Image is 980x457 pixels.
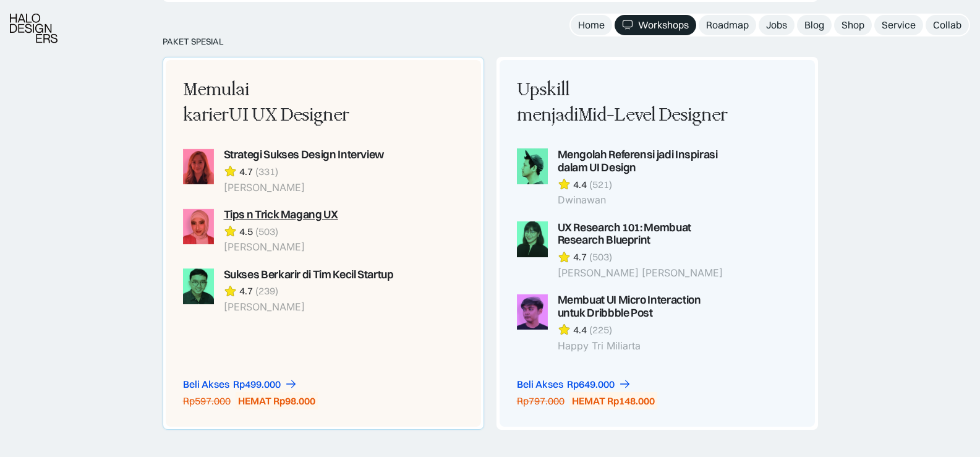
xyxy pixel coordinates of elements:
[517,378,563,391] div: Beli Akses
[224,301,394,313] div: [PERSON_NAME]
[183,395,231,408] div: Rp597.000
[255,284,278,297] div: (239)
[517,378,631,391] a: Beli AksesRp649.000
[589,250,612,263] div: (503)
[567,378,615,391] div: Rp649.000
[573,178,587,191] div: 4.4
[517,395,565,408] div: Rp797.000
[224,268,394,281] div: Sukses Berkarir di Tim Kecil Startup
[183,378,229,391] div: Beli Akses
[558,221,730,247] div: UX Research 101: Membuat Research Blueprint
[183,268,396,314] a: Sukses Berkarir di Tim Kecil Startup4.7(239)[PERSON_NAME]
[834,15,872,35] a: Shop
[558,340,730,352] div: Happy Tri Miliarta
[926,15,969,35] a: Collab
[224,148,384,161] div: Strategi Sukses Design Interview
[573,323,587,336] div: 4.4
[239,165,253,178] div: 4.7
[183,378,297,391] a: Beli AksesRp499.000
[517,221,730,280] a: UX Research 101: Membuat Research Blueprint4.7(503)[PERSON_NAME] [PERSON_NAME]
[229,105,349,126] span: UI UX Designer
[224,241,338,253] div: [PERSON_NAME]
[183,77,396,129] div: Memulai karier
[638,19,689,32] div: Workshops
[699,15,756,35] a: Roadmap
[224,208,338,221] div: Tips n Trick Magang UX
[578,105,728,126] span: Mid-Level Designer
[842,19,864,32] div: Shop
[882,19,916,32] div: Service
[572,395,655,408] div: HEMAT Rp148.000
[589,323,612,336] div: (225)
[255,165,278,178] div: (331)
[233,378,281,391] div: Rp499.000
[589,178,612,191] div: (521)
[933,19,961,32] div: Collab
[573,250,587,263] div: 4.7
[874,15,923,35] a: Service
[558,148,730,174] div: Mengolah Referensi jadi Inspirasi dalam UI Design
[706,19,749,32] div: Roadmap
[183,148,396,194] a: Strategi Sukses Design Interview4.7(331)[PERSON_NAME]
[163,36,818,47] div: PAKET SPESIAL
[224,182,384,194] div: [PERSON_NAME]
[615,15,696,35] a: Workshops
[766,19,787,32] div: Jobs
[558,294,730,320] div: Membuat UI Micro Interaction untuk Dribbble Post
[797,15,832,35] a: Blog
[558,267,730,279] div: [PERSON_NAME] [PERSON_NAME]
[517,77,730,129] div: Upskill menjadi
[239,225,253,238] div: 4.5
[255,225,278,238] div: (503)
[517,294,730,352] a: Membuat UI Micro Interaction untuk Dribbble Post4.4(225)Happy Tri Miliarta
[759,15,795,35] a: Jobs
[578,19,605,32] div: Home
[804,19,824,32] div: Blog
[558,194,730,206] div: Dwinawan
[238,395,315,408] div: HEMAT Rp98.000
[183,208,396,254] a: Tips n Trick Magang UX4.5(503)[PERSON_NAME]
[517,148,730,207] a: Mengolah Referensi jadi Inspirasi dalam UI Design4.4(521)Dwinawan
[239,284,253,297] div: 4.7
[571,15,612,35] a: Home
